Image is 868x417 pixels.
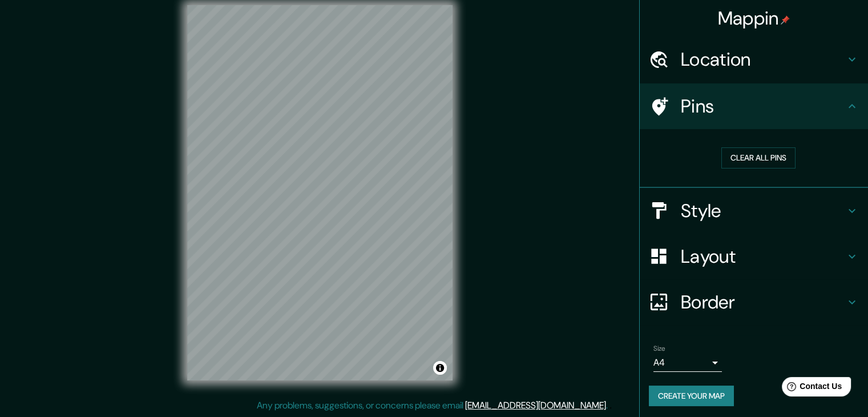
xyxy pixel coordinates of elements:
[640,37,868,82] div: Location
[465,399,606,411] a: [EMAIL_ADDRESS][DOMAIN_NAME]
[681,48,845,71] h4: Location
[640,83,868,129] div: Pins
[609,399,612,412] div: .
[433,361,447,375] button: Toggle attribution
[640,188,868,234] div: Style
[653,343,665,353] label: Size
[766,372,855,404] iframe: Help widget launcher
[187,5,453,380] canvas: Map
[681,291,845,314] h4: Border
[681,245,845,268] h4: Layout
[718,7,790,30] h4: Mappin
[681,95,845,118] h4: Pins
[640,279,868,325] div: Border
[640,234,868,279] div: Layout
[681,199,845,222] h4: Style
[608,399,609,412] div: .
[653,354,722,372] div: A4
[781,15,790,25] img: pin-icon.png
[721,147,796,169] button: Clear all pins
[257,399,608,412] p: Any problems, suggestions, or concerns please email .
[649,386,734,407] button: Create your map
